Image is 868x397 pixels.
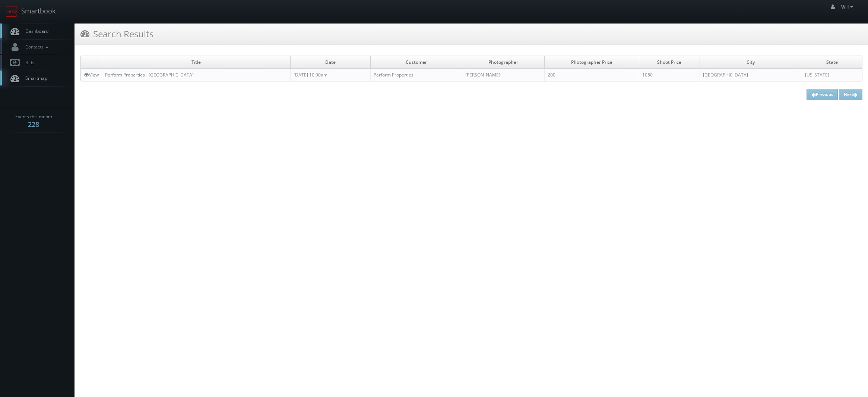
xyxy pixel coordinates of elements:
[15,113,52,121] span: Events this month
[291,69,370,81] td: [DATE] 10:00am
[841,4,855,10] span: Will
[22,59,34,66] span: Bids
[700,56,802,69] td: City
[22,75,47,81] span: Smartmap
[291,56,370,69] td: Date
[462,56,544,69] td: Photographer
[802,69,862,81] td: [US_STATE]
[6,6,18,18] img: smartbook-logo.png
[80,27,153,40] h3: Search Results
[700,69,802,81] td: [GEOGRAPHIC_DATA]
[639,56,700,69] td: Shoot Price
[544,56,639,69] td: Photographer Price
[370,56,462,69] td: Customer
[544,69,639,81] td: 200
[462,69,544,81] td: [PERSON_NAME]
[105,72,194,78] a: Perform Properties - [GEOGRAPHIC_DATA]
[28,120,39,129] strong: 228
[639,69,700,81] td: 1050
[22,44,50,50] span: Contacts
[802,56,862,69] td: State
[102,56,291,69] td: Title
[370,69,462,81] td: Perform Properties
[22,28,48,34] span: Dashboard
[84,72,99,78] a: View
